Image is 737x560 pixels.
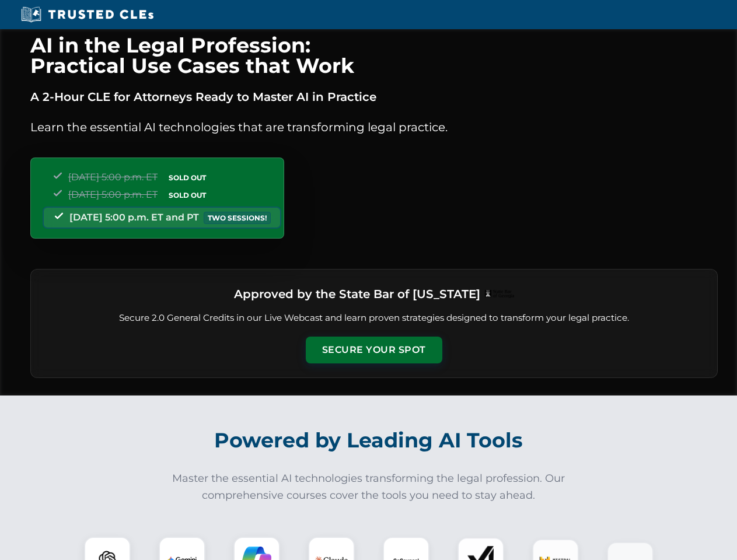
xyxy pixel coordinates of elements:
[485,290,514,298] img: Logo
[30,35,718,76] h1: AI in the Legal Profession: Practical Use Cases that Work
[46,420,692,461] h2: Powered by Leading AI Tools
[68,171,158,183] span: [DATE] 5:00 p.m. ET
[165,470,573,504] p: Master the essential AI technologies transforming the legal profession. Our comprehensive courses...
[30,118,718,136] p: Learn the essential AI technologies that are transforming legal practice.
[165,171,210,184] span: SOLD OUT
[68,189,158,200] span: [DATE] 5:00 p.m. ET
[165,189,210,201] span: SOLD OUT
[18,6,157,23] img: Trusted CLEs
[45,311,703,325] p: Secure 2.0 General Credits in our Live Webcast and learn proven strategies designed to transform ...
[30,87,718,106] p: A 2-Hour CLE for Attorneys Ready to Master AI in Practice
[234,283,480,304] h3: Approved by the State Bar of [US_STATE]
[306,337,442,363] button: Secure Your Spot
